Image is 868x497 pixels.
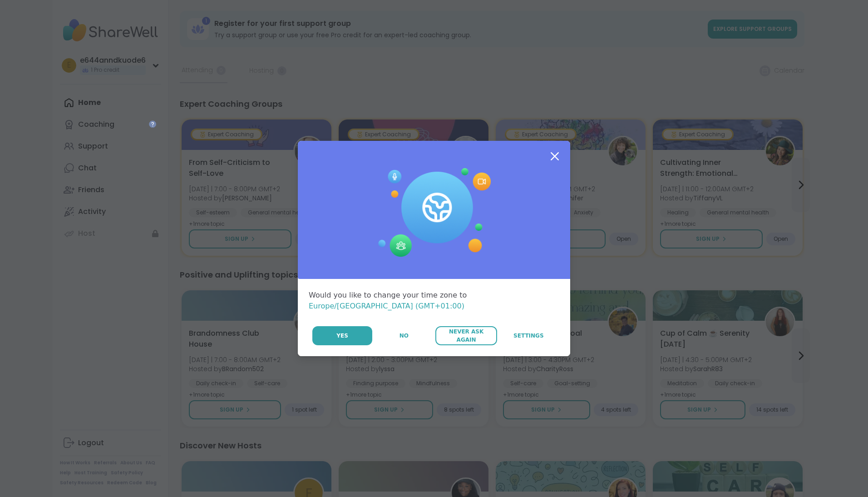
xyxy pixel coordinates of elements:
a: Settings [498,326,559,345]
span: Europe/[GEOGRAPHIC_DATA] (GMT+01:00) [309,302,464,310]
img: Session Experience [377,168,491,257]
span: Settings [513,332,544,340]
button: Never Ask Again [435,326,497,345]
span: Yes [336,332,348,340]
span: Never Ask Again [440,328,492,344]
span: No [399,332,409,340]
iframe: Spotlight [149,120,156,128]
button: Yes [312,326,372,345]
button: No [373,326,434,345]
div: Would you like to change your time zone to [309,290,559,312]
